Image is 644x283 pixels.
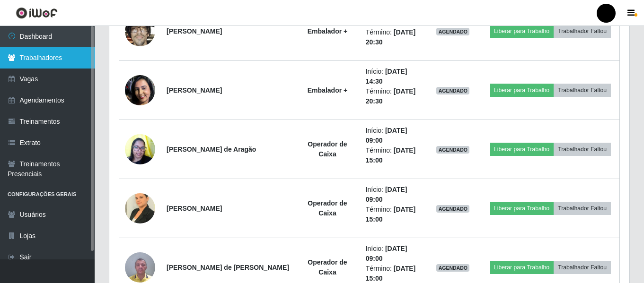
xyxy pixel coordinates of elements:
[366,86,419,106] li: Término:
[167,146,256,153] strong: [PERSON_NAME] de Aragão
[490,84,554,97] button: Liberar para Trabalho
[366,146,419,165] li: Término:
[436,264,469,272] span: AGENDADO
[366,127,407,144] time: [DATE] 09:00
[436,28,469,35] span: AGENDADO
[167,86,222,94] strong: [PERSON_NAME]
[436,146,469,154] span: AGENDADO
[554,143,611,156] button: Trabalhador Faltou
[125,188,155,228] img: 1730387044768.jpeg
[366,27,419,47] li: Término:
[308,258,347,276] strong: Operador de Caixa
[554,202,611,215] button: Trabalhador Faltou
[308,27,347,35] strong: Embalador +
[366,205,419,224] li: Término:
[366,186,407,203] time: [DATE] 09:00
[366,68,407,85] time: [DATE] 14:30
[490,143,554,156] button: Liberar para Trabalho
[366,245,407,262] time: [DATE] 09:00
[167,27,222,35] strong: [PERSON_NAME]
[366,67,419,86] li: Início:
[554,25,611,38] button: Trabalhador Faltou
[125,129,155,169] img: 1632390182177.jpeg
[125,63,155,117] img: 1734309247297.jpeg
[308,140,347,158] strong: Operador de Caixa
[366,244,419,264] li: Início:
[16,7,58,19] img: CoreUI Logo
[125,11,155,51] img: 1748926864127.jpeg
[308,199,347,217] strong: Operador de Caixa
[490,202,554,215] button: Liberar para Trabalho
[436,205,469,213] span: AGENDADO
[554,84,611,97] button: Trabalhador Faltou
[167,205,222,212] strong: [PERSON_NAME]
[554,261,611,274] button: Trabalhador Faltou
[308,86,347,94] strong: Embalador +
[366,126,419,146] li: Início:
[167,264,289,271] strong: [PERSON_NAME] de [PERSON_NAME]
[366,185,419,205] li: Início:
[490,25,554,38] button: Liberar para Trabalho
[436,87,469,94] span: AGENDADO
[490,261,554,274] button: Liberar para Trabalho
